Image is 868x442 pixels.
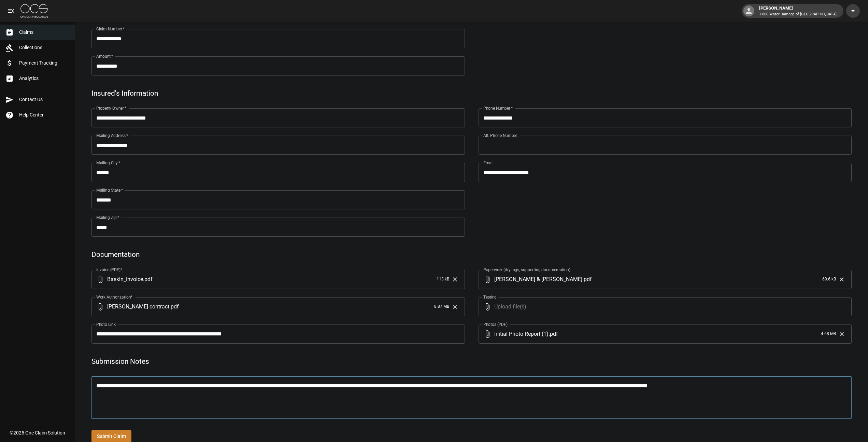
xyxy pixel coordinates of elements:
span: Payment Tracking [19,59,69,67]
span: Upload file(s) [494,297,834,316]
label: Photos (PDF) [483,321,508,327]
span: . pdf [169,303,179,310]
span: Baskin_Invoice [107,275,143,283]
div: [PERSON_NAME] [756,5,839,17]
span: . pdf [582,275,592,283]
span: Contact Us [19,96,69,103]
span: . pdf [143,275,153,283]
span: Help Center [19,111,69,119]
span: Initial Photo Report (1) [494,330,549,338]
label: Work Authorization* [96,294,133,300]
img: ocs-logo-white-transparent.png [20,4,48,18]
div: © 2025 One Claim Solution [10,429,65,436]
span: 113 kB [437,276,449,283]
label: Email [483,160,494,166]
button: open drawer [4,4,18,18]
button: Clear [837,329,847,339]
label: Mailing State [96,187,123,193]
label: Mailing City [96,160,120,166]
label: Photo Link [96,321,116,327]
button: Clear [450,274,460,285]
span: [PERSON_NAME] contract [107,303,169,310]
label: Claim Number [96,26,125,32]
span: Analytics [19,75,69,82]
span: 69.6 kB [822,276,836,283]
span: . pdf [549,330,558,338]
span: 8.87 MB [434,303,449,310]
label: Phone Number [483,105,513,111]
p: 1-800 Water Damage of [GEOGRAPHIC_DATA] [759,12,837,17]
label: Alt. Phone Number [483,133,517,138]
button: Clear [837,274,847,285]
label: Property Owner [96,105,127,111]
label: Paperwork (dry logs, supporting documentation) [483,267,570,273]
label: Mailing Address [96,133,128,138]
label: Invoice (PDF)* [96,267,123,273]
button: Clear [450,302,460,312]
span: 4.68 MB [821,331,836,337]
label: Testing [483,294,497,300]
span: Collections [19,44,69,51]
label: Amount [96,53,113,59]
span: Claims [19,29,69,36]
span: [PERSON_NAME] & [PERSON_NAME] [494,275,582,283]
label: Mailing Zip [96,215,119,220]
